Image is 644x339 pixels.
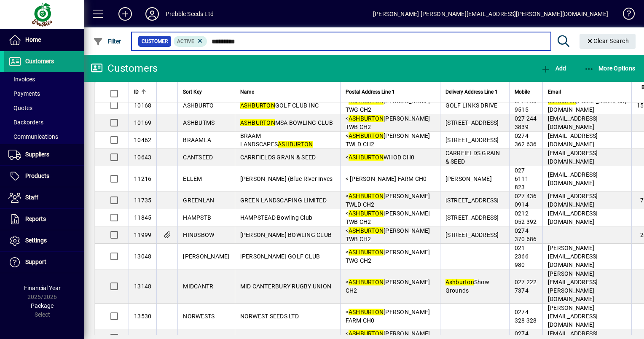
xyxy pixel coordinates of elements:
[515,193,537,208] span: 027 436 0914
[134,253,151,260] span: 13048
[445,214,499,221] span: [STREET_ADDRESS]
[183,119,215,126] span: ASHBUTMS
[4,187,84,208] a: Staff
[548,270,598,302] span: [PERSON_NAME][EMAIL_ADDRESS][PERSON_NAME][DOMAIN_NAME]
[4,230,84,251] a: Settings
[548,304,598,328] span: [PERSON_NAME][EMAIL_ADDRESS][DOMAIN_NAME]
[346,279,430,294] span: < [PERSON_NAME] CH2
[373,7,608,21] div: [PERSON_NAME] [PERSON_NAME][EMAIL_ADDRESS][PERSON_NAME][DOMAIN_NAME]
[25,151,49,158] span: Suppliers
[240,102,319,109] span: GOLF CLUB INC
[134,154,151,161] span: 10643
[4,252,84,273] a: Support
[445,102,498,109] span: GOLF LINKS DRIVE
[349,309,384,315] em: ASHBURTON
[183,154,213,161] span: CANTSEED
[617,2,633,29] a: Knowledge Base
[240,231,332,238] span: [PERSON_NAME] BOWLING CLUB
[548,171,598,186] span: [EMAIL_ADDRESS][DOMAIN_NAME]
[134,214,151,221] span: 11845
[349,154,384,161] em: ASHBURTON
[134,313,151,320] span: 13530
[91,34,123,49] button: Filter
[134,87,139,97] span: ID
[8,119,43,126] span: Backorders
[580,34,636,49] button: Clear
[183,214,211,221] span: HAMPSTB
[541,65,566,72] span: Add
[349,227,384,234] em: ASHBURTON
[4,209,84,230] a: Reports
[31,302,54,309] span: Package
[4,166,84,187] a: Products
[584,65,636,72] span: More Options
[183,87,202,97] span: Sort Key
[240,132,313,148] span: BRAAM LANDSCAPES
[445,87,498,97] span: Delivery Address Line 1
[346,132,430,148] span: < [PERSON_NAME] TWLD CH2
[4,115,84,129] a: Backorders
[24,285,61,291] span: Financial Year
[240,102,275,109] em: ASHBURTON
[25,194,38,201] span: Staff
[346,193,430,208] span: < [PERSON_NAME] TWLD CH2
[93,38,121,45] span: Filter
[445,119,499,126] span: [STREET_ADDRESS]
[240,313,299,320] span: NORWEST SEEDS LTD
[548,115,598,130] span: [EMAIL_ADDRESS][DOMAIN_NAME]
[134,197,151,204] span: 11735
[548,210,598,225] span: [EMAIL_ADDRESS][DOMAIN_NAME]
[134,102,151,109] span: 10168
[346,210,430,225] span: < [PERSON_NAME] TWB CH2
[25,172,49,179] span: Products
[445,150,500,165] span: CARRFIELDS GRAIN & SEED
[278,141,313,148] em: ASHBURTON
[349,210,384,217] em: ASHBURTON
[445,231,499,238] span: [STREET_ADDRESS]
[8,105,32,111] span: Quotes
[445,197,499,204] span: [STREET_ADDRESS]
[582,61,638,76] button: More Options
[134,87,151,97] div: ID
[91,62,158,75] div: Customers
[134,231,151,238] span: 11999
[515,115,537,130] span: 027 244 3839
[25,258,46,265] span: Support
[183,231,214,238] span: HINDSBOW
[183,197,214,204] span: GREENLAN
[25,237,47,244] span: Settings
[548,150,598,165] span: [EMAIL_ADDRESS][DOMAIN_NAME]
[349,132,384,139] em: ASHBURTON
[25,58,54,65] span: Customers
[515,309,537,324] span: 0274 328 328
[349,193,384,199] em: ASHBURTON
[8,133,58,140] span: Communications
[515,279,537,294] span: 027 222 7374
[548,245,598,268] span: [PERSON_NAME][EMAIL_ADDRESS][DOMAIN_NAME]
[183,283,213,290] span: MIDCANTR
[240,154,316,161] span: CARRFIELDS GRAIN & SEED
[515,132,537,148] span: 0274 362 636
[134,119,151,126] span: 10169
[240,197,327,204] span: GREEN LANDSCAPING LIMITED
[346,87,395,97] span: Postal Address Line 1
[548,132,598,148] span: [EMAIL_ADDRESS][DOMAIN_NAME]
[183,137,211,143] span: BRAAMLA
[8,90,40,97] span: Payments
[183,102,214,109] span: ASHBURTO
[515,87,530,97] span: Mobile
[4,86,84,101] a: Payments
[183,253,229,260] span: [PERSON_NAME]
[240,119,275,126] em: ASHBURTON
[4,144,84,165] a: Suppliers
[346,309,430,324] span: < [PERSON_NAME] FARM CH0
[445,279,489,294] span: Show Grounds
[515,210,537,225] span: 0212 052 392
[134,137,151,143] span: 10462
[177,38,194,44] span: Active
[240,283,332,290] span: MID CANTERBURY RUGBY UNION
[4,129,84,144] a: Communications
[25,215,46,222] span: Reports
[240,175,333,182] span: [PERSON_NAME] (Blue River Inves
[4,30,84,51] a: Home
